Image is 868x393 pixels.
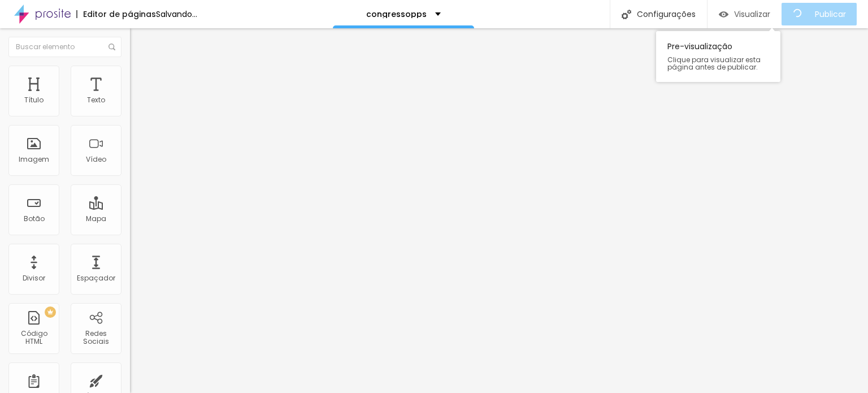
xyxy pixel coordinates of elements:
[108,44,115,50] img: Icone
[622,10,631,19] img: Icone
[667,56,769,71] span: Clique para visualizar esta página antes de publicar.
[19,156,49,163] div: Imagem
[24,96,44,104] div: Título
[708,3,782,25] button: Visualizar
[815,10,846,19] span: Publicar
[23,274,45,282] div: Divisor
[130,28,868,393] iframe: Editor
[734,10,770,19] span: Visualizar
[86,215,106,223] div: Mapa
[73,330,118,346] div: Redes Sociais
[8,37,121,57] input: Buscar elemento
[76,10,156,18] div: Editor de páginas
[11,330,56,346] div: Código HTML
[656,31,780,82] div: Pre-visualização
[782,3,857,25] button: Publicar
[86,156,106,163] div: Vídeo
[156,10,197,18] div: Salvando...
[24,215,45,223] div: Botão
[366,10,427,18] p: congressopps
[87,96,105,104] div: Texto
[719,10,728,19] img: view-1.svg
[77,274,115,282] div: Espaçador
